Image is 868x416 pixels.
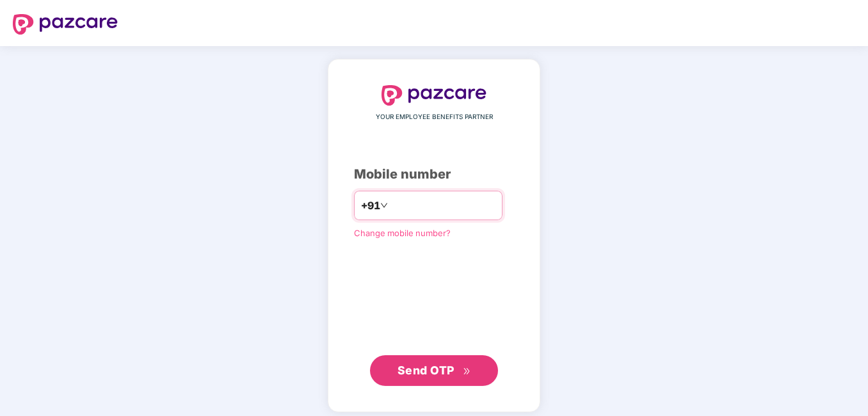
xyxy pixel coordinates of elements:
[398,364,454,377] span: Send OTP
[370,355,498,386] button: Send OTPdouble-right
[382,85,486,106] img: logo
[354,228,451,238] a: Change mobile number?
[463,367,471,376] span: double-right
[13,14,118,35] img: logo
[354,164,514,184] div: Mobile number
[380,202,388,209] span: down
[376,112,493,122] span: YOUR EMPLOYEE BENEFITS PARTNER
[361,198,380,214] span: +91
